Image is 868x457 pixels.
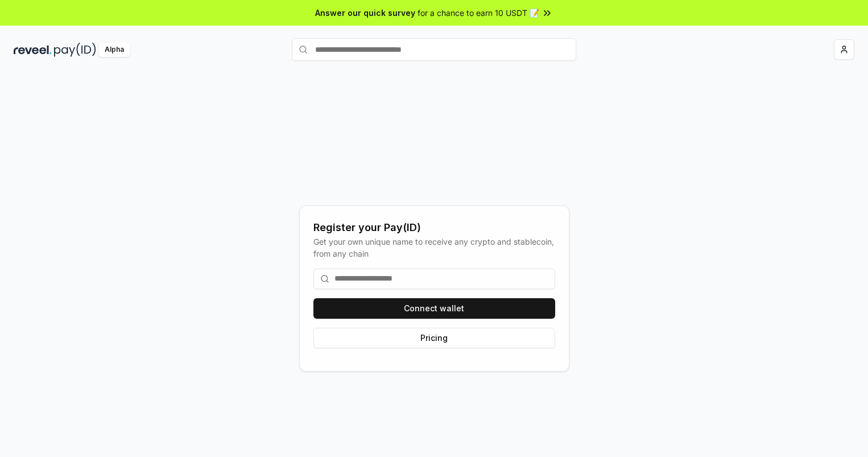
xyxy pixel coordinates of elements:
div: Alpha [98,43,130,57]
div: Get your own unique name to receive any crypto and stablecoin, from any chain [313,236,555,260]
span: Answer our quick survey [315,7,415,19]
button: Connect wallet [313,298,555,319]
div: Register your Pay(ID) [313,220,555,236]
span: for a chance to earn 10 USDT 📝 [418,7,539,19]
img: pay_id [54,43,96,57]
button: Pricing [313,328,555,348]
img: reveel_dark [14,43,52,57]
